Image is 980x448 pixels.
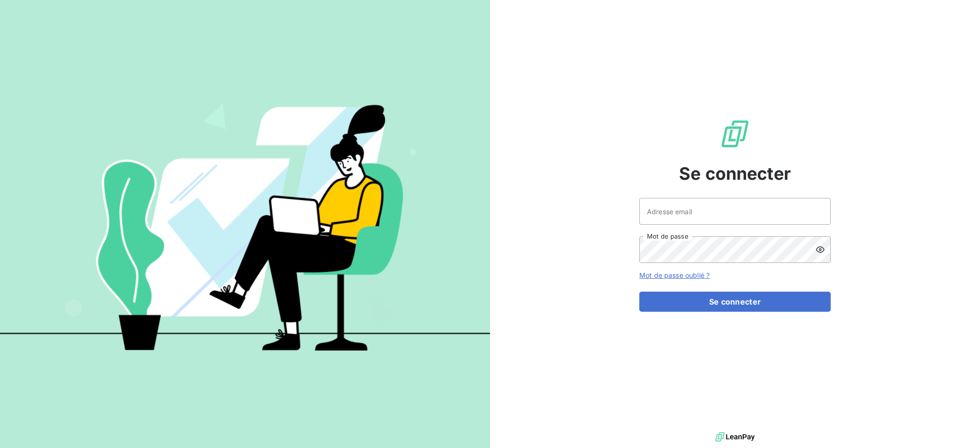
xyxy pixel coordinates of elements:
input: placeholder [639,198,831,225]
a: Mot de passe oublié ? [639,271,710,279]
button: Se connecter [639,292,831,312]
img: Logo LeanPay [720,119,750,149]
span: Se connecter [679,161,791,186]
img: logo [715,430,755,444]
